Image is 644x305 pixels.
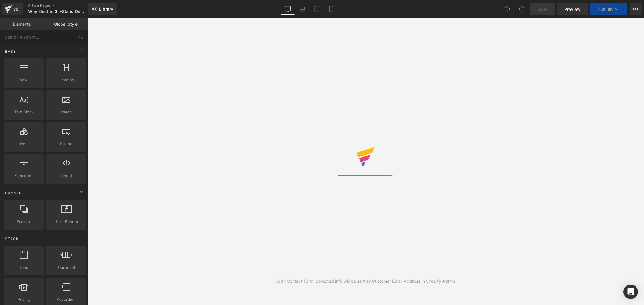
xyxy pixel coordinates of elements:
[5,296,42,303] span: Pricing
[5,109,42,115] span: Text Block
[48,296,85,303] span: Accordion
[516,3,528,15] button: Redo
[88,3,117,15] a: New Library
[5,49,16,54] span: Base
[280,3,295,15] a: Desktop
[501,3,513,15] button: Undo
[5,236,19,242] span: Stack
[537,6,547,12] span: Save
[590,3,627,15] button: Publish
[48,77,85,83] span: Heading
[295,3,309,15] a: Laptop
[5,219,42,225] span: Parallax
[5,77,42,83] span: Row
[5,264,42,271] span: Tabs
[5,190,22,196] span: Banner
[48,264,85,271] span: Carousel
[557,3,588,15] a: Preview
[28,9,86,14] span: Why Electric Sit-Stand Desks Are Transforming Work – At Home and in the Office
[48,173,85,179] span: Liquid
[277,278,455,285] div: With Contact Form, collected info will be sent to Customer Email Address in Shopify Admin
[2,3,23,15] a: v6
[5,173,42,179] span: Separator
[48,219,85,225] span: Hero Banner
[48,109,85,115] span: Image
[99,6,113,12] span: Library
[12,5,20,13] div: v6
[324,3,338,15] a: Mobile
[28,3,98,8] a: Article Pages
[564,6,581,12] span: Preview
[309,3,324,15] a: Tablet
[630,3,642,15] button: More
[5,141,42,147] span: Icon
[623,285,638,299] div: Open Intercom Messenger
[48,141,85,147] span: Button
[44,18,88,30] a: Global Style
[598,7,613,11] span: Publish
